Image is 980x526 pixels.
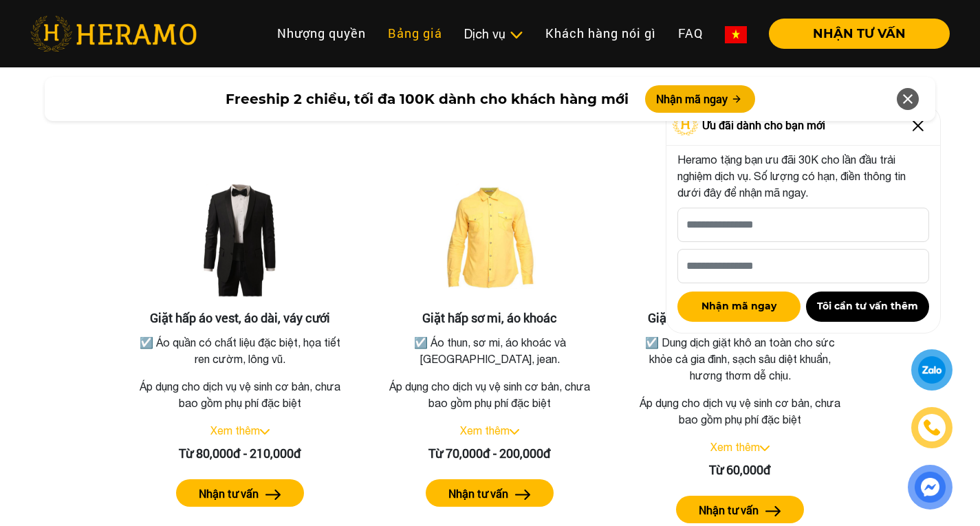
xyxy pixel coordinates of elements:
a: NHẬN TƯ VẤN [758,28,950,40]
img: vn-flag.png [725,26,747,43]
img: arrow_down.svg [260,429,270,435]
a: Bảng giá [377,19,453,48]
p: ☑️ Dung dịch giặt khô an toàn cho sức khỏe cả gia đình, sạch sâu diệt khuẩn, hương thơm dễ chịu. [633,334,847,384]
a: Xem thêm [210,424,260,437]
a: Nhượng quyền [266,19,377,48]
h3: Giặt hấp sơ mi, áo khoác [381,311,600,326]
img: arrow_down.svg [760,446,770,451]
a: Nhận tư vấn arrow [631,496,849,523]
a: Xem thêm [710,441,760,453]
a: FAQ [667,19,714,48]
a: phone-icon [913,409,950,446]
img: arrow [765,506,781,516]
div: Dịch vụ [464,25,523,43]
label: Nhận tư vấn [199,485,259,502]
label: Nhận tư vấn [699,502,759,518]
p: Áp dụng cho dịch vụ vệ sinh cơ bản, chưa bao gồm phụ phí đặc biệt [631,395,849,428]
button: Nhận tư vấn [676,496,804,523]
div: Từ 60,000đ [631,461,849,479]
label: Nhận tư vấn [448,485,508,502]
p: Áp dụng cho dịch vụ vệ sinh cơ bản, chưa bao gồm phụ phí đặc biệt [381,378,600,411]
img: arrow_down.svg [510,429,519,435]
button: Nhận mã ngay [645,85,755,113]
h3: Giặt hấp chăn mền, thú nhồi bông [631,311,849,326]
button: NHẬN TƯ VẤN [769,19,950,49]
img: subToggleIcon [509,28,523,42]
div: Từ 80,000đ - 210,000đ [131,444,349,463]
a: Xem thêm [460,424,510,437]
a: Khách hàng nói gì [534,19,667,48]
a: Nhận tư vấn arrow [381,479,600,507]
h3: Giặt hấp áo vest, áo dài, váy cưới [131,311,349,326]
img: heramo-logo.png [30,16,197,52]
img: Giặt hấp sơ mi, áo khoác [421,173,558,311]
p: Heramo tặng bạn ưu đãi 30K cho lần đầu trải nghiệm dịch vụ. Số lượng có hạn, điền thông tin dưới ... [677,151,929,201]
button: Tôi cần tư vấn thêm [806,292,929,322]
p: ☑️ Áo thun, sơ mi, áo khoác và [GEOGRAPHIC_DATA], jean. [384,334,597,367]
a: Nhận tư vấn arrow [131,479,349,507]
img: arrow [265,490,281,500]
p: ☑️ Áo quần có chất liệu đặc biệt, họa tiết ren cườm, lông vũ. [133,334,347,367]
span: Freeship 2 chiều, tối đa 100K dành cho khách hàng mới [226,89,629,109]
button: Nhận tư vấn [176,479,304,507]
button: Nhận tư vấn [426,479,554,507]
img: Giặt hấp áo vest, áo dài, váy cưới [171,173,309,311]
button: Nhận mã ngay [677,292,801,322]
img: arrow [515,490,531,500]
img: phone-icon [924,419,940,436]
p: Áp dụng cho dịch vụ vệ sinh cơ bản, chưa bao gồm phụ phí đặc biệt [131,378,349,411]
div: Từ 70,000đ - 200,000đ [381,444,600,463]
